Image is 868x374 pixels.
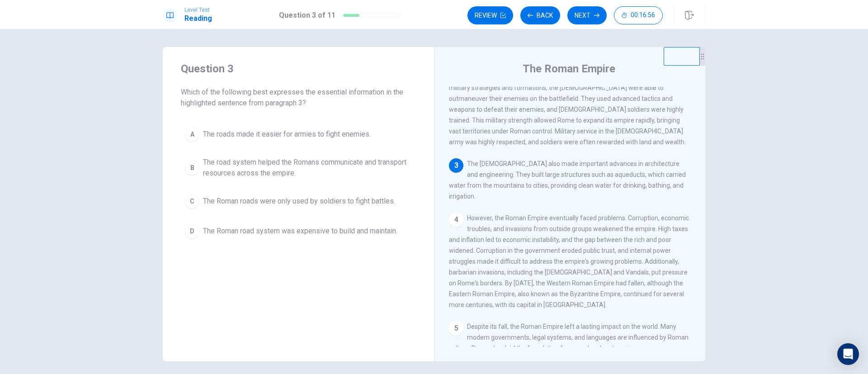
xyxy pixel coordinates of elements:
[467,6,513,24] button: Review
[181,190,416,213] button: CThe Roman roads were only used by soldiers to fight battles.
[181,62,416,76] h4: Question 3
[181,123,416,146] button: AThe roads made it easier for armies to fight enemies.
[279,10,335,21] h1: Question 3 of 11
[523,62,615,76] h4: The Roman Empire
[449,213,463,227] div: 4
[614,6,663,24] button: 00:16:56
[203,157,412,179] span: The road system helped the Romans communicate and transport resources across the empire.
[203,196,395,207] span: The Roman roads were only used by soldiers to fight battles.
[181,220,416,242] button: DThe Roman road system was expensive to build and maintain.
[185,194,199,208] div: C
[181,153,416,183] button: BThe road system helped the Romans communicate and transport resources across the empire.
[631,12,655,19] span: 00:16:56
[837,343,859,365] div: Open Intercom Messenger
[185,161,199,175] div: B
[184,13,212,24] h1: Reading
[203,226,397,237] span: The Roman road system was expensive to build and maintain.
[449,52,691,146] span: Rome began as a small city-state in [GEOGRAPHIC_DATA]. Over time, it grew by conquering neighbori...
[203,129,371,140] span: The roads made it easier for armies to fight enemies.
[449,158,463,173] div: 3
[181,87,416,109] span: Which of the following best expresses the essential information in the highlighted sentence from ...
[567,6,607,24] button: Next
[185,127,199,142] div: A
[449,321,463,336] div: 5
[449,214,689,308] span: However, the Roman Empire eventually faced problems. Corruption, economic troubles, and invasions...
[449,160,686,200] span: The [DEMOGRAPHIC_DATA] also made important advances in architecture and engineering. They built l...
[520,6,560,24] button: Back
[184,7,212,13] span: Level Test
[185,224,199,238] div: D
